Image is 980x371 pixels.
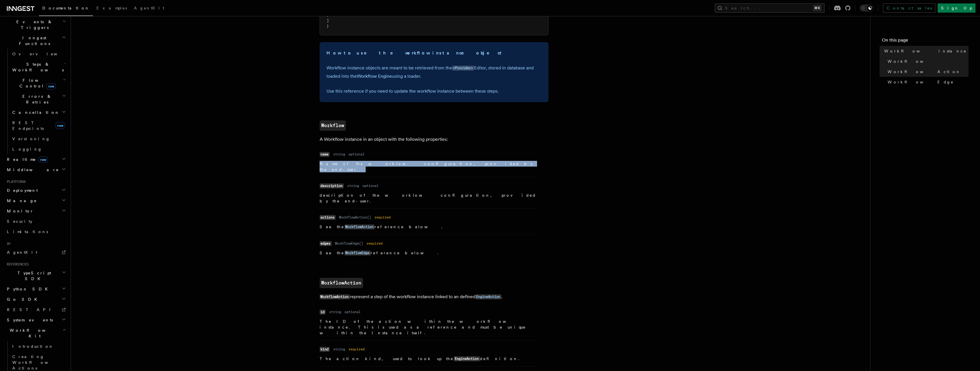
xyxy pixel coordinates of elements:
strong: How to use the workflow instance object [326,50,504,56]
code: actions [320,215,336,220]
a: Versioning [10,134,67,144]
span: new [38,157,48,163]
span: Monitor [5,208,34,214]
code: edges [320,241,332,246]
button: Manage [5,196,67,206]
h4: On this page [882,37,969,46]
dd: WorkflowEdge[] [335,241,363,246]
span: AgentKit [7,250,37,255]
a: AgentKit [130,2,168,15]
button: Toggle dark mode [860,5,874,11]
span: ] [327,19,329,23]
span: Examples [96,6,127,10]
p: description of the worklow configuration, provided by the end-user. [320,192,539,204]
button: Events & Triggers [5,17,67,33]
a: Security [5,216,67,226]
p: The ID of the action within the workflow instance. This is used as a reference and must be unique... [320,319,539,336]
span: new [46,83,56,89]
span: Overview [12,52,71,56]
span: Versioning [12,136,50,141]
a: Contact sales [883,3,935,13]
span: Creating Workflow Actions [12,354,62,370]
button: Workflow Kit [5,325,67,341]
a: EngineAction [475,294,501,299]
a: Examples [93,2,130,15]
button: Flow Controlnew [10,75,67,91]
dd: optional [349,152,365,157]
a: WorkflowEdge [885,77,969,87]
button: Realtimenew [5,154,67,165]
span: Errors & Retries [10,93,62,105]
span: Steps & Workflows [10,61,64,73]
span: Python SDK [5,286,51,292]
span: Limitations [7,229,48,234]
a: WorkflowEdge [345,251,371,255]
dd: optional [363,183,379,188]
span: Inngest Functions [5,35,62,46]
a: Workflow [320,120,346,131]
span: AI [5,241,11,246]
code: EngineAction [475,294,501,299]
span: REST API [7,307,56,312]
span: TypeScript SDK [5,270,62,282]
p: The action kind, used to look up the definition. [320,356,539,362]
span: new [56,122,65,129]
button: Monitor [5,206,67,216]
a: Workflow Engine [357,73,392,79]
a: Documentation [39,2,93,16]
a: Logging [10,144,67,154]
span: Flow Control [10,77,63,89]
span: Workflow Kit [5,327,62,339]
span: Introduction [12,344,54,349]
code: <Provider> [452,66,474,71]
button: TypeScript SDK [5,268,67,284]
span: Workflow [888,58,937,64]
p: Workflow instance objects are meant to be retrieved from the Editor, stored in database and loade... [326,64,542,80]
dd: string [333,152,345,157]
a: Overview [10,49,67,59]
button: Go SDK [5,294,67,304]
p: Use this reference if you need to update the workflow instance between these steps. [326,87,542,95]
dd: required [367,241,383,246]
a: WorkflowAction [345,224,375,229]
p: See the reference below. [320,250,539,256]
button: Steps & Workflows [10,59,67,75]
dd: string [347,183,359,188]
span: Events & Triggers [5,19,62,30]
span: WorkflowAction [888,69,961,75]
a: <Provider> [452,65,474,71]
span: Documentation [42,6,90,10]
button: Cancellation [10,107,67,118]
span: WorkflowEdge [888,79,954,85]
p: represent a step of the workflow instance linked to an defined . [320,293,549,301]
span: References [5,262,29,267]
a: Workflow [885,56,969,67]
span: REST Endpoints [12,120,44,131]
kbd: ⌘K [813,5,821,11]
dd: required [375,215,391,220]
span: Workflow instance [884,48,967,54]
a: REST Endpointsnew [10,118,67,134]
span: Realtime [5,157,48,162]
span: System events [5,317,53,323]
span: Logging [12,147,42,151]
a: Limitations [5,226,67,237]
dd: string [329,310,341,314]
dd: required [349,347,365,352]
p: A Workflow instance in an object with the following properties: [320,135,549,143]
code: EngineAction [454,356,480,361]
code: WorkflowAction [320,278,363,288]
code: WorkflowAction [320,294,350,299]
p: Name of the worklow configuration, provided by the end-user. [320,161,539,172]
div: Inngest Functions [5,49,67,154]
a: WorkflowAction [885,67,969,77]
dd: WorkflowAction[] [339,215,371,220]
a: AgentKit [5,247,67,257]
button: System events [5,315,67,325]
span: AgentKit [134,6,164,10]
dd: optional [345,310,361,314]
p: See the reference below. [320,224,539,230]
a: Workflow instance [882,46,969,56]
span: } [327,24,329,28]
span: Middleware [5,167,59,173]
